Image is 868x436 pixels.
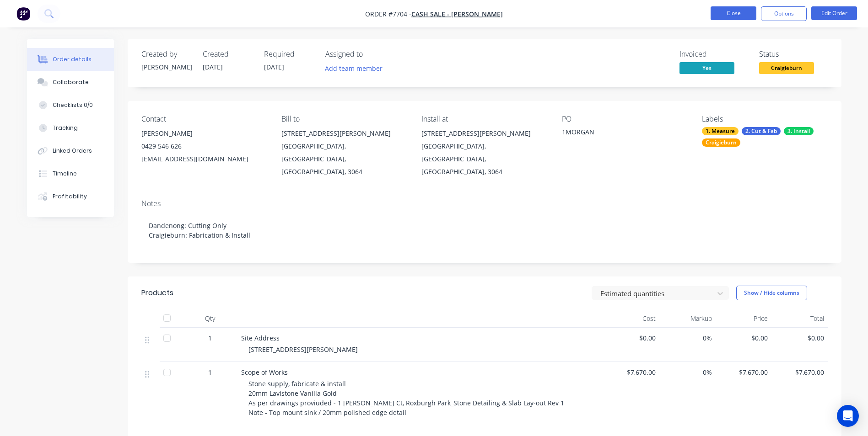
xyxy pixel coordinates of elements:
button: Add team member [320,62,387,74]
div: Labels [702,115,827,123]
div: [EMAIL_ADDRESS][DOMAIN_NAME] [141,153,267,165]
button: Close [711,6,756,20]
span: $7,670.00 [719,367,768,377]
img: Factory [16,7,30,21]
div: [GEOGRAPHIC_DATA], [GEOGRAPHIC_DATA], [GEOGRAPHIC_DATA], 3064 [421,140,547,178]
div: [STREET_ADDRESS][PERSON_NAME][GEOGRAPHIC_DATA], [GEOGRAPHIC_DATA], [GEOGRAPHIC_DATA], 3064 [281,127,407,178]
span: $0.00 [775,333,824,343]
div: Status [759,50,828,58]
button: Craigieburn [759,62,814,76]
div: [GEOGRAPHIC_DATA], [GEOGRAPHIC_DATA], [GEOGRAPHIC_DATA], 3064 [281,140,407,178]
div: Created by [141,50,192,58]
div: Linked Orders [52,147,92,155]
div: Timeline [52,170,76,178]
span: [STREET_ADDRESS][PERSON_NAME] [248,345,358,354]
div: Tracking [52,124,77,132]
div: Contact [141,115,267,123]
div: Total [771,309,828,328]
span: $7,670.00 [775,367,824,377]
div: PO [562,115,687,123]
div: Required [264,50,314,58]
div: [PERSON_NAME]0429 546 626[EMAIL_ADDRESS][DOMAIN_NAME] [141,127,267,165]
div: 1MORGAN [562,127,676,140]
div: Assigned to [325,50,417,58]
div: Notes [141,199,828,208]
div: Order details [52,55,91,64]
div: Markup [659,309,716,328]
button: Order details [27,48,114,71]
div: Profitability [52,192,86,201]
span: 1 [208,333,212,343]
button: Collaborate [27,71,114,94]
span: Site Address [241,334,280,342]
button: Profitability [27,185,114,208]
div: 1. Measure [702,127,739,135]
div: Qty [183,309,237,328]
span: $7,670.00 [607,367,656,377]
div: [STREET_ADDRESS][PERSON_NAME] [421,127,547,140]
span: $0.00 [719,333,768,343]
button: Checklists 0/0 [27,94,114,117]
span: 0% [663,333,712,343]
button: Show / Hide columns [736,286,807,300]
div: Created [203,50,253,58]
div: Dandenong: Cutting Only Craigieburn: Fabrication & Install [141,212,828,249]
button: Linked Orders [27,139,114,162]
span: [DATE] [203,63,223,71]
div: Checklists 0/0 [52,101,92,109]
div: [STREET_ADDRESS][PERSON_NAME] [281,127,407,140]
div: 2. Cut & Fab [742,127,781,135]
div: [PERSON_NAME] [141,127,267,140]
a: Cash Sale - [PERSON_NAME] [411,10,503,18]
span: Craigieburn [759,62,814,74]
div: Craigieburn [702,138,740,147]
span: 1 [208,367,212,377]
button: Add team member [325,62,388,74]
div: Price [716,309,772,328]
button: Timeline [27,162,114,185]
div: 3. Install [784,127,814,135]
div: Open Intercom Messenger [837,405,859,427]
div: Install at [421,115,547,123]
span: Order #7704 - [365,10,411,18]
div: Collaborate [52,78,88,86]
span: 0% [663,367,712,377]
span: [DATE] [264,63,284,71]
div: Products [141,287,173,298]
div: Cost [604,309,660,328]
button: Options [761,6,807,21]
span: Scope of Works [241,368,288,377]
button: Edit Order [811,6,857,20]
span: Yes [679,62,734,74]
div: [PERSON_NAME] [141,62,192,72]
button: Tracking [27,117,114,139]
div: Bill to [281,115,407,123]
div: [STREET_ADDRESS][PERSON_NAME][GEOGRAPHIC_DATA], [GEOGRAPHIC_DATA], [GEOGRAPHIC_DATA], 3064 [421,127,547,178]
div: Invoiced [679,50,748,58]
div: 0429 546 626 [141,140,267,153]
span: $0.00 [607,333,656,343]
